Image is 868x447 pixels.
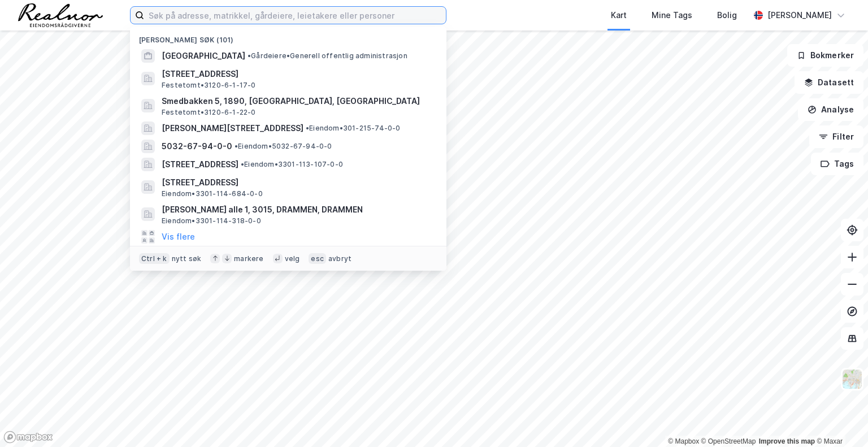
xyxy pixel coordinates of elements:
span: • [235,142,238,150]
button: Tags [811,153,863,175]
span: Festetomt • 3120-6-1-17-0 [162,81,256,90]
button: Analyse [798,98,863,121]
a: Mapbox homepage [3,431,53,444]
div: Kontrollprogram for chat [811,393,868,447]
div: nytt søk [172,254,202,263]
span: [GEOGRAPHIC_DATA] [162,49,245,63]
span: • [248,51,251,60]
span: [PERSON_NAME] alle 1, 3015, DRAMMEN, DRAMMEN [162,203,433,216]
span: Gårdeiere • Generell offentlig administrasjon [248,51,407,60]
span: • [306,124,309,132]
input: Søk på adresse, matrikkel, gårdeiere, leietakere eller personer [144,7,446,24]
span: Festetomt • 3120-6-1-22-0 [162,108,256,117]
span: • [241,160,244,168]
button: Datasett [795,71,863,94]
span: Eiendom • 3301-114-684-0-0 [162,189,263,198]
div: avbryt [328,254,351,263]
div: Kart [611,8,627,22]
span: Eiendom • 3301-113-107-0-0 [241,160,343,169]
button: Filter [809,125,863,148]
div: Mine Tags [652,8,692,22]
button: Vis flere [162,230,195,244]
div: Ctrl + k [139,253,170,264]
span: Eiendom • 3301-114-318-0-0 [162,216,261,225]
div: velg [285,254,300,263]
img: Z [841,368,863,390]
a: Improve this map [759,437,815,445]
span: Eiendom • 5032-67-94-0-0 [235,142,332,151]
a: Mapbox [668,437,699,445]
div: markere [234,254,263,263]
button: Bokmerker [787,44,863,67]
div: esc [309,253,326,264]
div: [PERSON_NAME] søk (101) [130,27,446,47]
span: [STREET_ADDRESS] [162,158,238,171]
div: [PERSON_NAME] [767,8,832,22]
span: [PERSON_NAME][STREET_ADDRESS] [162,121,303,135]
a: OpenStreetMap [701,437,756,445]
span: Eiendom • 301-215-74-0-0 [306,124,401,133]
span: 5032-67-94-0-0 [162,140,232,153]
span: [STREET_ADDRESS] [162,67,433,81]
div: Bolig [717,8,737,22]
img: realnor-logo.934646d98de889bb5806.png [18,3,103,27]
iframe: Chat Widget [811,393,868,447]
span: Smedbakken 5, 1890, [GEOGRAPHIC_DATA], [GEOGRAPHIC_DATA] [162,94,433,108]
span: [STREET_ADDRESS] [162,176,433,189]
